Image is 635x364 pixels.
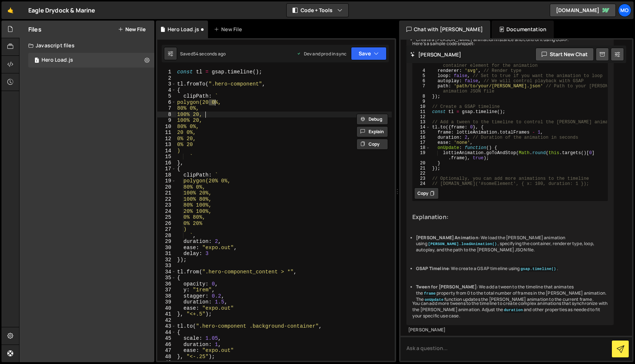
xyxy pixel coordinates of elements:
[157,263,176,269] div: 33
[356,114,388,125] button: Debug
[157,208,176,215] div: 24
[157,317,176,324] div: 42
[42,57,73,63] div: Hero Load.js
[157,293,176,299] div: 38
[157,299,176,305] div: 39
[356,126,388,137] button: Explain
[157,105,176,112] div: 7
[19,38,154,53] div: Javascript files
[157,112,176,118] div: 8
[157,160,176,166] div: 16
[535,48,594,61] button: Start new chat
[413,125,430,130] div: 14
[157,184,176,190] div: 20
[157,281,176,287] div: 36
[413,166,430,171] div: 21
[413,130,430,135] div: 15
[157,124,176,130] div: 10
[416,37,608,43] li: Create a [PERSON_NAME] animation instance and control it using GSAP.
[413,171,430,176] div: 22
[168,26,199,33] div: Hero Load.js
[413,109,430,114] div: 11
[28,53,154,68] div: 16536/44909.js
[157,251,176,257] div: 31
[157,196,176,203] div: 22
[157,354,176,360] div: 48
[157,166,176,172] div: 17
[157,202,176,208] div: 23
[157,239,176,245] div: 29
[618,4,631,17] a: Mo
[413,145,430,150] div: 18
[157,154,176,160] div: 15
[180,51,226,57] div: Saved
[157,221,176,227] div: 26
[413,68,430,73] div: 4
[413,84,430,94] div: 7
[414,188,439,199] button: Copy
[413,135,430,140] div: 16
[157,245,176,251] div: 30
[157,99,176,106] div: 6
[408,327,612,333] div: [PERSON_NAME]
[413,140,430,145] div: 17
[157,136,176,142] div: 12
[412,214,608,221] h3: Explanation:
[157,87,176,94] div: 4
[413,176,430,181] div: 23
[28,25,42,33] h2: Files
[503,307,524,313] code: duration
[416,235,608,253] li: : We load the [PERSON_NAME] animation using , specifying the container, renderer type, loop, auto...
[214,26,245,33] div: New File
[1,1,19,19] a: 🤙
[157,330,176,336] div: 44
[413,120,430,125] div: 13
[157,190,176,196] div: 21
[157,257,176,263] div: 32
[157,75,176,81] div: 2
[399,21,490,38] div: Chat with [PERSON_NAME]
[157,323,176,330] div: 43
[157,93,176,99] div: 5
[157,226,176,233] div: 27
[550,4,616,17] a: [DOMAIN_NAME]
[413,161,430,166] div: 20
[416,284,608,302] li: : We add a tween to the timeline that animates the property from 0 to the total number of frames ...
[416,284,477,290] strong: Tween for [PERSON_NAME]
[492,21,554,38] div: Documentation
[424,297,444,302] code: onUpdate
[157,233,176,239] div: 28
[416,234,478,241] strong: [PERSON_NAME] Animation
[118,26,146,32] button: New File
[356,139,388,150] button: Copy
[157,178,176,184] div: 19
[28,6,96,15] div: Eagle Drydock & Marine
[413,99,430,104] div: 9
[157,69,176,75] div: 1
[193,51,226,57] div: 54 seconds ago
[157,269,176,275] div: 34
[413,58,430,68] div: 3
[413,150,430,161] div: 19
[413,181,430,186] div: 24
[157,148,176,154] div: 14
[351,47,387,60] button: Save
[157,342,176,348] div: 46
[520,266,557,272] code: gsap.timeline()
[413,94,430,99] div: 8
[413,79,430,84] div: 6
[157,214,176,221] div: 25
[35,58,39,64] span: 1
[157,305,176,312] div: 40
[416,266,608,272] li: : We create a GSAP timeline using .
[157,130,176,136] div: 11
[157,335,176,342] div: 45
[157,81,176,87] div: 3
[413,104,430,109] div: 10
[157,311,176,317] div: 41
[157,117,176,124] div: 9
[157,142,176,148] div: 13
[413,114,430,120] div: 12
[157,287,176,293] div: 37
